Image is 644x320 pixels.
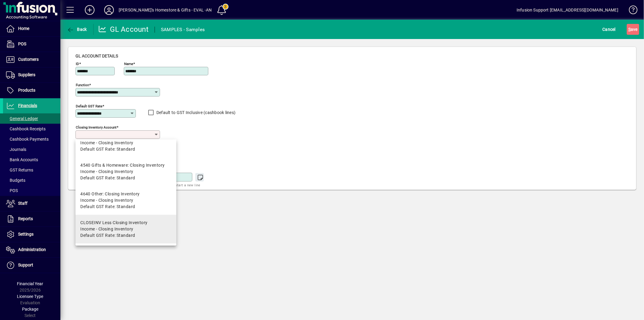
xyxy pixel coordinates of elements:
span: Administration [18,247,46,252]
span: Cashbook Receipts [6,126,46,131]
a: Knowledge Base [624,1,636,21]
mat-label: Default GST rate [76,104,102,108]
span: Financial Year [17,281,43,286]
mat-hint: Use 'Enter' to start a new line [153,181,200,188]
span: Suppliers [18,72,35,77]
mat-label: Name [124,62,133,66]
a: Reports [3,211,60,227]
span: ave [628,24,638,34]
span: POS [18,41,26,46]
span: Income - Closing Inventory [80,226,133,232]
div: CLOSEINV Less Closing Inventory [80,220,148,226]
mat-option: 4440 Kitchen: Closing Inventory [75,129,176,157]
mat-option: 4540 Gifts & Homeware: Closing Inventory [75,157,176,186]
div: 4540 Gifts & Homeware: Closing Inventory [80,162,165,168]
div: [PERSON_NAME]'s Homestore & Gifts - EVAL -AN [119,5,212,15]
div: 4640 Other: Closing Inventory [80,191,140,197]
a: Cashbook Payments [3,134,60,144]
mat-label: ID [76,62,79,66]
span: Back [67,27,87,32]
span: Reports [18,216,33,221]
span: Package [22,307,38,312]
span: Settings [18,232,34,237]
span: Staff [18,201,27,206]
span: Home [18,26,29,31]
a: Journals [3,144,60,155]
a: General Ledger [3,113,60,124]
span: Income - Closing Inventory [80,197,133,204]
mat-label: Function [76,83,89,87]
div: Infusion Support [EMAIL_ADDRESS][DOMAIN_NAME] [517,5,618,15]
span: Income - Closing Inventory [80,140,133,146]
a: Support [3,258,60,273]
div: SAMPLES - Samples [161,25,205,34]
span: Default GST Rate: Standard [80,232,135,239]
mat-option: CLOSEINV Less Closing Inventory [75,215,176,243]
span: Default GST Rate: Standard [80,204,135,210]
button: Back [65,24,88,35]
a: Budgets [3,175,60,185]
span: Support [18,263,33,267]
span: Income - Closing Inventory [80,168,133,175]
a: GST Returns [3,165,60,175]
a: Settings [3,227,60,242]
a: Suppliers [3,67,60,83]
span: GL account details [75,54,118,58]
span: Default GST Rate: Standard [80,146,135,152]
app-page-header-button: Back [60,24,94,35]
span: Bank Accounts [6,157,38,162]
a: Staff [3,196,60,211]
button: Profile [99,5,119,15]
button: Cancel [601,24,617,35]
span: Journals [6,147,26,152]
a: Cashbook Receipts [3,124,60,134]
a: Customers [3,52,60,67]
a: Products [3,83,60,98]
div: GL Account [98,24,149,34]
button: Add [80,5,99,15]
mat-label: Closing inventory account [76,125,117,129]
span: Financials [18,103,37,108]
mat-option: 4640 Other: Closing Inventory [75,186,176,215]
a: Bank Accounts [3,155,60,165]
span: Cashbook Payments [6,137,49,142]
span: General Ledger [6,116,38,121]
span: S [628,27,631,32]
button: Save [627,24,639,35]
span: Default GST Rate: Standard [80,175,135,181]
label: Default to GST Inclusive (cashbook lines) [155,109,235,116]
span: Budgets [6,178,25,183]
span: POS [6,188,18,193]
a: POS [3,37,60,52]
span: Products [18,88,35,93]
span: Cancel [603,24,616,34]
span: Licensee Type [17,294,43,299]
span: Customers [18,57,39,62]
span: GST Returns [6,168,33,172]
a: Home [3,21,60,36]
a: Administration [3,242,60,257]
a: POS [3,185,60,196]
